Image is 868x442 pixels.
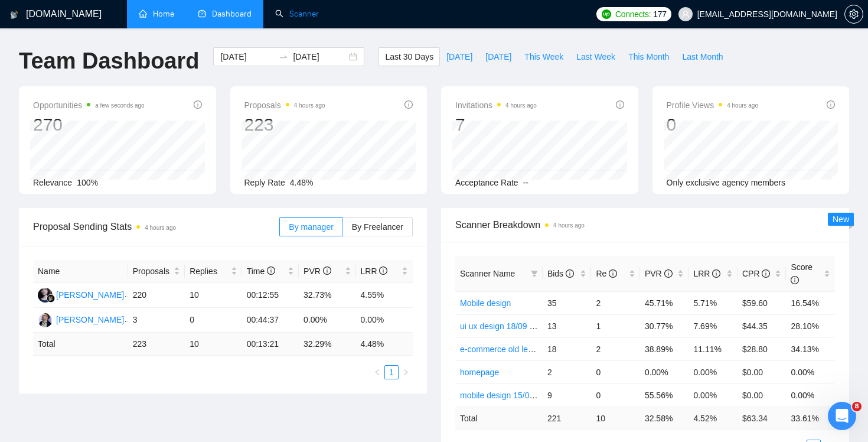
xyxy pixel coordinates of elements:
td: 9 [543,383,592,407]
div: yuriy.a.goncharov@gmail.com говорит… [9,257,227,307]
td: 32.58 % [640,407,689,430]
td: 0.00% [640,360,689,383]
a: ui ux design 18/09 cover letter changed & cases revised [460,321,665,331]
time: 4 hours ago [145,225,176,231]
td: 13 [543,314,592,337]
span: Scanner Name [460,269,515,278]
td: 10 [185,283,242,308]
div: мне кажется у меня просто новый профиль на upwork, потому оно и не работает [43,257,227,306]
img: upwork-logo.png [602,9,611,19]
span: info-circle [194,100,202,109]
td: 00:13:21 [242,333,299,356]
div: 7 [455,113,537,136]
button: Last 30 Days [378,47,440,66]
div: 223 [244,113,325,136]
li: 1 [384,365,399,379]
span: 177 [653,8,666,21]
th: Proposals [128,260,185,283]
td: 34.13% [786,337,835,360]
button: Средство выбора GIF-файла [37,352,47,361]
span: info-circle [566,269,574,278]
span: Replies [190,265,228,278]
td: 0.00% [786,360,835,383]
td: 00:44:37 [242,308,299,333]
h1: Team Dashboard [19,47,199,75]
span: left [374,369,381,376]
td: 2 [543,360,592,383]
td: Total [455,407,543,430]
td: 18 [543,337,592,360]
td: 55.56% [640,383,689,407]
button: Start recording [75,352,84,361]
span: By Freelancer [352,222,403,232]
td: 2 [591,337,640,360]
button: left [370,365,384,379]
td: 220 [128,283,185,308]
div: Закрыть [207,5,229,26]
td: 0.00% [688,383,738,407]
span: [DATE] [446,50,472,63]
span: info-circle [609,269,617,278]
td: 35 [543,291,592,314]
div: yuriy.a.goncharov@gmail.com говорит… [9,25,227,63]
td: 28.10% [786,314,835,337]
button: [DATE] [440,47,479,66]
span: dashboard [198,9,206,18]
td: 0.00% [299,308,355,333]
td: 0 [185,308,242,333]
a: homeHome [139,9,174,19]
button: Last Month [676,47,729,66]
div: оно вообще работает бестолково [71,238,217,249]
time: 4 hours ago [294,102,325,109]
span: 4.48% [290,178,314,187]
span: Score [791,262,812,285]
div: или просто биды отправляться не будут? [52,70,217,93]
span: Last 30 Days [385,50,433,63]
div: все мои "поделки" которые и так не работают удаляться? [52,32,217,55]
span: Proposals [133,265,171,278]
a: Mobile design [460,298,511,308]
button: Добавить вложение [56,352,66,361]
div: 270 [33,113,145,136]
span: 100% [77,178,98,187]
h1: Nazar [57,6,84,15]
div: [PERSON_NAME] [56,288,124,301]
td: 33.61 % [786,407,835,430]
iframe: Intercom live chat [828,402,856,430]
div: Извините за неудобства. Мы внимательно пересмотрим все ваши сканеры и настройки, и после этого пр... [9,110,194,182]
td: 4.48 % [356,333,413,356]
span: info-circle [379,266,387,275]
td: 38.89% [640,337,689,360]
img: logo [10,5,18,24]
td: 4.55% [356,283,413,308]
span: info-circle [323,266,331,275]
span: Only exclusive agency members [667,178,786,187]
textarea: Ваше сообщение... [10,327,226,347]
div: Nazar говорит… [9,110,227,203]
input: End date [293,50,347,63]
td: 16.54% [786,291,835,314]
div: [PERSON_NAME] [56,313,124,326]
time: a few seconds ago [95,102,144,109]
td: 10 [185,333,242,356]
a: mobile design 15/09 cover letter another first part [460,391,639,400]
button: right [399,365,413,379]
span: Relevance [33,178,72,187]
span: info-circle [267,266,275,275]
td: 0 [591,360,640,383]
img: gigradar-bm.png [47,294,55,303]
span: Proposal Sending Stats [33,219,279,234]
td: 7.69% [688,314,738,337]
span: By manager [289,222,333,232]
span: New [833,214,849,224]
div: оно вообще работает бестолково [61,230,227,256]
time: 4 hours ago [505,102,537,109]
td: 0.00% [786,383,835,407]
span: Bids [547,269,574,278]
span: info-circle [616,100,624,109]
span: info-circle [791,276,799,284]
button: [DATE] [479,47,518,66]
img: RS [38,288,53,303]
div: yuriy.a.goncharov@gmail.com говорит… [9,203,227,230]
img: YH [38,313,53,327]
